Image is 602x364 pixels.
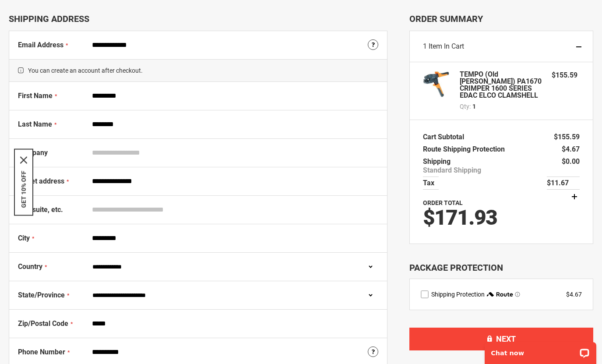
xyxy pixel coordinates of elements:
span: $11.67 [547,179,580,187]
span: 1 [472,102,476,111]
span: Country [18,262,42,271]
span: Learn more [515,292,520,297]
div: Package Protection [409,262,593,274]
iframe: LiveChat chat widget [479,336,602,364]
span: $155.59 [554,133,580,141]
strong: Order Total [423,199,463,206]
span: Last Name [18,120,52,128]
span: Shipping Protection [431,291,485,298]
span: Next [496,334,516,343]
span: Standard Shipping [423,166,481,175]
img: TEMPO (old Greenlee) PA1670 CRIMPER 1600 SERIES EDAC ELCO CLAMSHELL [423,71,449,97]
button: GET 10% OFF [20,170,27,208]
strong: TEMPO (old [PERSON_NAME]) PA1670 CRIMPER 1600 SERIES EDAC ELCO CLAMSHELL [460,71,543,99]
th: Cart Subtotal [423,131,468,143]
span: Street address [18,177,64,185]
span: Zip/Postal Code [18,319,68,328]
div: Shipping Address [9,14,387,24]
span: $171.93 [423,205,497,230]
span: $4.67 [562,145,580,153]
button: Close [20,156,27,163]
span: City [18,234,30,242]
span: First Name [18,92,53,100]
span: Shipping [423,157,451,166]
div: route shipping protection selector element [421,290,582,299]
span: $155.59 [552,71,577,79]
div: $4.67 [566,290,582,299]
span: Qty [460,103,469,110]
svg: close icon [20,156,27,163]
span: You can create an account after checkout. [9,59,387,82]
span: Order Summary [409,14,593,24]
th: Route Shipping Protection [423,143,509,155]
span: $0.00 [562,157,580,166]
span: 1 [423,42,427,50]
span: Email Address [18,41,63,49]
span: Item in Cart [429,42,464,50]
button: Next [409,328,593,350]
th: Tax [423,177,439,190]
span: Apt, suite, etc. [18,205,63,214]
span: State/Province [18,291,65,299]
span: Phone Number [18,348,65,356]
